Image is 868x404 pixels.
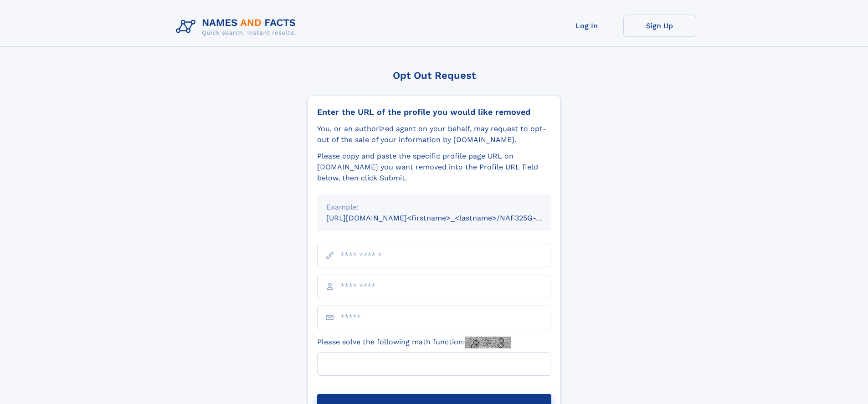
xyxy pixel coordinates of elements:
[317,107,551,117] div: Enter the URL of the profile you would like removed
[326,214,569,222] small: [URL][DOMAIN_NAME]<firstname>_<lastname>/NAF325G-xxxxxxxx
[317,151,551,184] div: Please copy and paste the specific profile page URL on [DOMAIN_NAME] you want removed into the Pr...
[326,202,542,213] div: Example:
[172,15,303,39] img: Logo Names and Facts
[308,70,561,81] div: Opt Out Request
[550,15,623,37] a: Log In
[317,337,511,348] label: Please solve the following math function:
[623,15,696,37] a: Sign Up
[317,123,551,145] div: You, or an authorized agent on your behalf, may request to opt-out of the sale of your informatio...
